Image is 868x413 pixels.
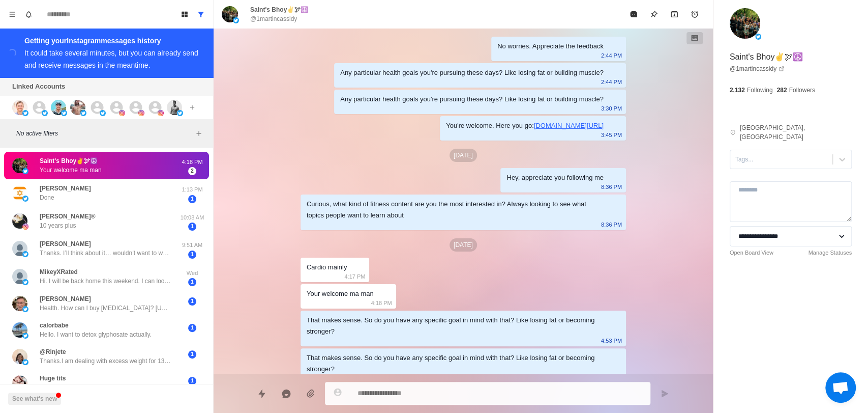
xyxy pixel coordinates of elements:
[446,120,604,131] div: You're welcome. Here you go:
[233,17,239,23] img: picture
[644,4,664,24] button: Pin
[179,185,205,194] p: 1:13 PM
[100,110,106,116] img: picture
[755,34,761,40] img: picture
[40,321,69,330] p: calorbabe
[138,110,144,116] img: picture
[40,212,96,221] p: [PERSON_NAME]®
[193,6,209,22] button: Show all conversations
[776,86,787,95] p: 282
[40,267,78,277] p: MikeyXRated
[654,383,675,404] button: Send message
[12,185,27,201] img: picture
[250,14,297,23] p: @1martincassidy
[601,103,622,114] p: 3:30 PM
[20,6,37,22] button: Notifications
[450,238,477,252] p: [DATE]
[40,249,172,258] p: Thanks. I’ll think about it… wouldn’t want to waste your time. I’m likely not solvable. I’m intel...
[188,223,196,231] span: 1
[40,239,91,249] p: [PERSON_NAME]
[12,296,27,311] img: picture
[12,349,27,364] img: picture
[40,221,76,230] p: 10 years plus
[252,383,272,404] button: Quick replies
[22,333,28,339] img: picture
[176,6,193,22] button: Board View
[808,249,852,257] a: Manage Statuses
[188,167,196,175] span: 2
[307,352,604,375] div: That makes sense. So do you have any specific goal in mind with that? Like losing fat or becoming...
[730,249,773,257] a: Open Board View
[70,100,85,115] img: picture
[188,297,196,306] span: 1
[22,196,28,202] img: picture
[22,224,28,230] img: picture
[250,5,308,14] p: Saint's Bhoy✌️🕊☮️
[730,51,803,63] p: Saint's Bhoy✌️🕊☮️
[179,269,205,278] p: Wed
[24,35,201,47] div: Getting your Instagram messages history
[40,294,91,304] p: [PERSON_NAME]
[12,269,27,284] img: picture
[534,122,604,129] a: [DOMAIN_NAME][URL]
[40,356,172,366] p: Thanks.I am dealing with excess weight for 13 years. I want a sustainable permanent way of losing...
[22,168,28,174] img: picture
[601,129,622,141] p: 3:45 PM
[40,383,172,392] p: [URL][DOMAIN_NAME] It's got hot girls from all over the world! Stay online to receive video call ...
[188,324,196,332] span: 1
[40,330,152,339] p: Hello. I want to detox glyphosate actually.
[22,359,28,365] img: picture
[371,297,392,309] p: 4:18 PM
[307,315,604,337] div: That makes sense. So do you have any specific goal in mind with that? Like losing fat or becoming...
[177,110,183,116] img: picture
[22,306,28,312] img: picture
[601,335,622,346] p: 4:53 PM
[307,262,347,273] div: Cardio mainly
[40,184,91,193] p: [PERSON_NAME]
[12,322,27,338] img: picture
[601,373,622,384] p: 4:53 PM
[12,375,27,391] img: picture
[158,110,164,116] img: picture
[22,279,28,285] img: picture
[789,86,815,95] p: Followers
[601,219,622,230] p: 8:36 PM
[22,110,28,116] img: picture
[188,251,196,259] span: 1
[506,172,604,183] div: Hey, appreciate you following me
[12,81,65,92] p: Linked Accounts
[42,110,48,116] img: picture
[188,377,196,385] span: 1
[747,86,773,95] p: Following
[730,86,745,95] p: 2,132
[22,251,28,257] img: picture
[40,156,98,166] p: Saint's Bhoy✌️🕊☮️
[179,158,205,167] p: 4:18 PM
[40,347,66,356] p: @Rinjete
[16,129,193,138] p: No active filters
[40,193,54,202] p: Done
[730,8,760,39] img: picture
[344,271,365,282] p: 4:17 PM
[40,304,172,313] p: Health. How can I buy [MEDICAL_DATA]? [URL][DOMAIN_NAME]
[193,127,205,140] button: Add filters
[12,213,27,229] img: picture
[301,383,321,404] button: Add media
[119,110,125,116] img: picture
[307,288,374,299] div: Your welcome ma man
[601,181,622,192] p: 8:36 PM
[167,100,182,115] img: picture
[340,67,604,78] div: Any particular health goals you're pursuing these days? Like losing fat or building muscle?
[4,6,20,22] button: Menu
[186,101,198,114] button: Add account
[24,49,198,69] div: It could take several minutes, but you can already send and receive messages in the meantime.
[276,383,296,404] button: Reply with AI
[40,166,102,175] p: Your welcome ma man
[40,277,172,286] p: Hi. I will be back home this weekend. I can look at your calendar then. Thanks
[623,4,644,24] button: Mark as read
[80,110,86,116] img: picture
[40,374,66,383] p: Huge tits
[188,350,196,359] span: 1
[740,123,852,142] p: [GEOGRAPHIC_DATA], [GEOGRAPHIC_DATA]
[12,241,27,256] img: picture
